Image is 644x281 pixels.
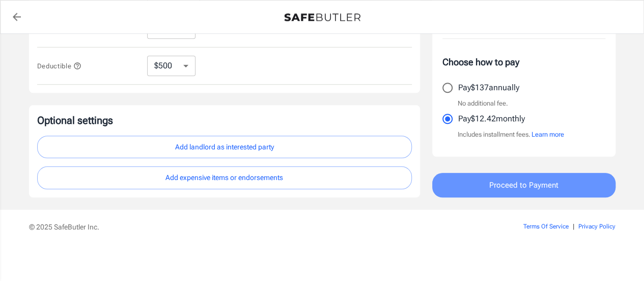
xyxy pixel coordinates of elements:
p: No additional fee. [458,98,508,109]
button: Proceed to Payment [432,173,615,197]
a: Terms Of Service [523,223,569,230]
img: Back to quotes [284,13,360,21]
p: Includes installment fees. [458,130,564,140]
span: Proceed to Payment [489,178,558,192]
a: Privacy Policy [578,223,615,230]
p: Choose how to pay [442,55,605,69]
p: Pay $137 annually [458,82,519,94]
p: © 2025 SafeButler Inc. [29,222,466,232]
p: Optional settings [37,113,412,127]
p: Pay $12.42 monthly [458,113,525,125]
button: Learn more [531,130,564,140]
button: Deductible [37,60,82,72]
span: | [573,223,574,230]
span: Deductible [37,62,82,70]
a: back to quotes [7,7,27,27]
button: Add expensive items or endorsements [37,166,412,189]
button: Add landlord as interested party [37,136,412,159]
